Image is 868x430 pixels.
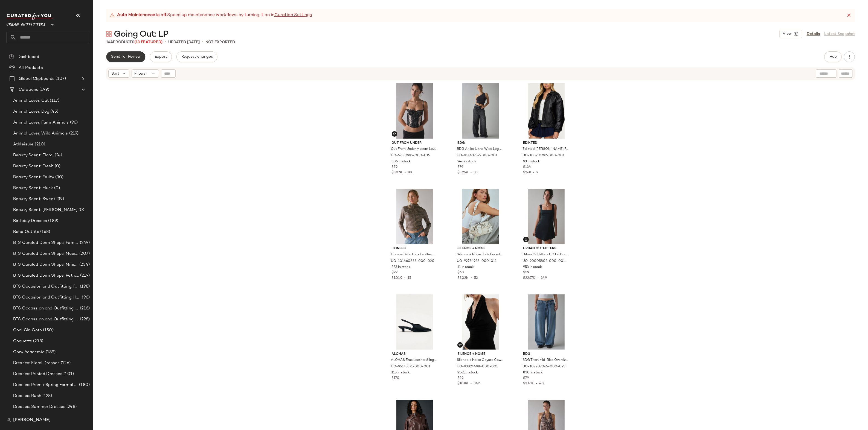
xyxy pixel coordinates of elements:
[13,229,39,235] span: Boho Outfits
[453,294,508,350] img: 93824498_001_b
[13,109,49,115] span: Animal Lover: Dog
[523,352,570,357] span: BDG
[79,240,90,246] span: (249)
[523,147,569,152] span: Edikted [PERSON_NAME] Faux Leather Bomber Jacket in Black, Women's at Urban Outfitters
[62,371,74,377] span: (101)
[523,246,570,251] span: Urban Outfitters
[135,71,146,77] span: Filters
[519,83,574,139] img: 105710792_001_m
[457,270,464,275] span: $60
[49,109,58,115] span: (45)
[523,141,570,146] span: Edikted
[68,130,79,137] span: (219)
[523,259,565,264] span: UO-90005802-000-001
[79,273,90,279] span: (219)
[457,259,497,264] span: UO-92754928-000-011
[41,393,52,399] span: (128)
[78,262,90,268] span: (234)
[391,153,430,158] span: UO-57537995-000-015
[474,382,480,385] span: 342
[523,276,536,280] span: $22.97K
[19,65,43,71] span: All Products
[391,252,437,257] span: Lioness Bella Faux Leather Cropped Moto Jacket in Brown, Women's at Urban Outfitters
[457,141,504,146] span: BDG
[69,119,78,126] span: (96)
[523,358,569,363] span: BDG Titan Mid-Rise Oversized [PERSON_NAME] in Mid Indigo, Women's at Urban Outfitters
[13,305,79,312] span: BTS Occassion and Outfitting: Campus Lounge
[7,13,53,20] img: cfy_white_logo.C9jOOHJF.svg
[457,370,478,375] span: 2561 in stock
[13,240,79,246] span: BTS Curated Dorm Shops: Feminine
[391,259,435,264] span: UO-101460855-000-020
[474,276,478,280] span: 52
[13,316,79,323] span: BTS Occassion and Outfitting: First Day Fits
[13,382,78,388] span: Dresses: Prom / Spring Formal Outfitting
[13,174,54,180] span: Beauty Scent: Fruity
[45,349,56,355] span: (189)
[109,12,312,19] div: Speed up maintenance workflows by turning it on in
[392,141,438,146] span: Out From Under
[782,32,792,36] span: View
[829,55,837,59] span: Hub
[523,165,531,170] span: $134
[13,294,81,301] span: BTS Occasion and Outfitting: Homecoming Dresses
[457,252,503,257] span: Silence + Noise Jade Laced Rivet Bag in Ivory, Women's at Urban Outfitters
[13,349,45,355] span: Cozy Academia
[205,39,235,45] p: Not Exported
[519,189,574,244] img: 90005802_001_b
[408,276,411,280] span: 15
[60,360,71,366] span: (126)
[13,393,41,399] span: Dresses: Rush
[13,207,77,213] span: Beauty Scent: [PERSON_NAME]
[457,147,503,152] span: BDG Anika Ultra-Wide Leg Column [PERSON_NAME] in Black, Women's at Urban Outfitters
[13,130,68,137] span: Animal Lover: Wild Animals
[523,159,540,164] span: 93 in stock
[19,87,38,93] span: Curations
[408,171,412,174] span: 88
[457,159,476,164] span: 246 in stock
[524,238,528,241] img: svg%3e
[457,376,463,381] span: $29
[392,376,400,381] span: $170
[392,159,411,164] span: 306 in stock
[523,153,565,158] span: UO-105710792-000-001
[474,171,478,174] span: 33
[539,382,544,385] span: 40
[468,171,474,174] span: •
[523,382,534,385] span: $3.16K
[117,12,167,19] strong: Auto Maintenance is off.
[18,54,39,60] span: Dashboard
[392,270,398,275] span: $99
[387,189,442,244] img: 101460855_020_b
[39,229,50,235] span: (168)
[34,141,45,148] span: (210)
[32,338,43,344] span: (238)
[42,327,54,334] span: (150)
[392,352,438,357] span: ALOHAS
[7,19,46,28] span: Urban Outfitters
[38,87,49,93] span: (199)
[807,31,820,37] a: Details
[81,294,90,301] span: (96)
[53,185,60,191] span: (0)
[78,382,90,388] span: (180)
[13,283,79,290] span: BTS Occasion and Outfitting: [PERSON_NAME] to Party
[453,83,508,139] img: 91443259_001_b
[457,276,469,280] span: $3.02K
[111,71,119,77] span: Sort
[457,358,503,363] span: Silence + Noise Coyote Cowl Neck Halter Top in Black, Women's at Urban Outfitters
[7,418,11,422] img: svg%3e
[457,171,468,174] span: $3.25K
[54,174,64,180] span: (30)
[150,51,172,62] button: Export
[457,165,463,170] span: $79
[523,252,569,257] span: Urban Outfitters UO Bri Double Bow Satin Mini Dress in Black, Women's at Urban Outfitters
[19,76,54,82] span: Global Clipboards
[536,276,541,280] span: •
[54,152,62,159] span: (24)
[457,364,498,369] span: UO-93824498-000-001
[779,30,802,38] button: View
[391,364,431,369] span: UO-95145371-000-001
[541,276,547,280] span: 349
[77,207,84,213] span: (0)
